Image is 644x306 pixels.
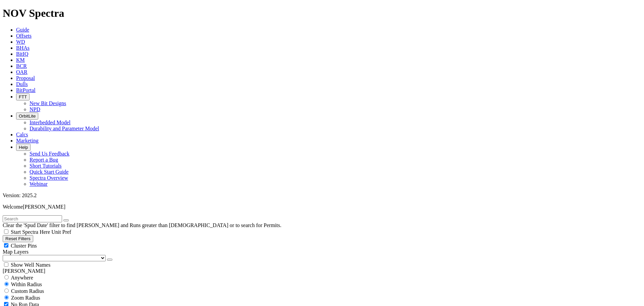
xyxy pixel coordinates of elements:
a: Proposal [16,75,35,81]
span: Custom Radius [11,288,44,294]
a: Send Us Feedback [30,151,69,157]
span: Unit Pref [51,229,71,235]
h1: NOV Spectra [3,7,641,19]
div: Version: 2025.2 [3,192,641,199]
a: BCR [16,63,27,69]
a: Marketing [16,138,39,143]
a: Short Tutorials [30,163,62,169]
a: BitPortal [16,87,36,93]
a: Offsets [16,33,32,39]
span: Start Spectra Here [11,229,50,235]
button: OrbitLite [16,113,38,120]
button: Help [16,144,31,151]
span: Zoom Radius [11,295,40,301]
a: Webinar [30,181,48,187]
a: KM [16,57,25,63]
a: Guide [16,27,29,33]
p: Welcome [3,204,641,210]
a: WD [16,39,25,45]
span: Help [19,145,28,150]
a: NPD [30,106,40,112]
div: [PERSON_NAME] [3,268,641,274]
a: Report a Bug [30,157,58,163]
span: Clear the 'Spud Date' filter to find [PERSON_NAME] and Runs greater than [DEMOGRAPHIC_DATA] or to... [3,222,281,228]
a: Calcs [16,132,28,137]
a: Spectra Overview [30,175,68,181]
input: Start Spectra Here [4,229,8,234]
button: FTT [16,93,30,100]
span: OrbitLite [19,114,36,119]
button: Reset Filters [3,235,33,242]
a: Quick Start Guide [30,169,68,175]
a: OAR [16,69,28,75]
span: Map Layers [3,249,29,255]
input: Search [3,215,62,222]
a: Durability and Parameter Model [30,126,99,131]
a: Dulls [16,81,28,87]
span: Show Well Names [11,262,50,268]
span: [PERSON_NAME] [23,204,65,210]
a: New Bit Designs [30,100,66,106]
a: BHAs [16,45,30,51]
span: Anywhere [11,275,33,280]
span: Cluster Pins [11,243,37,249]
a: Interbedded Model [30,120,70,125]
span: Within Radius [11,281,42,287]
a: BitIQ [16,51,28,57]
span: FTT [19,94,27,99]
